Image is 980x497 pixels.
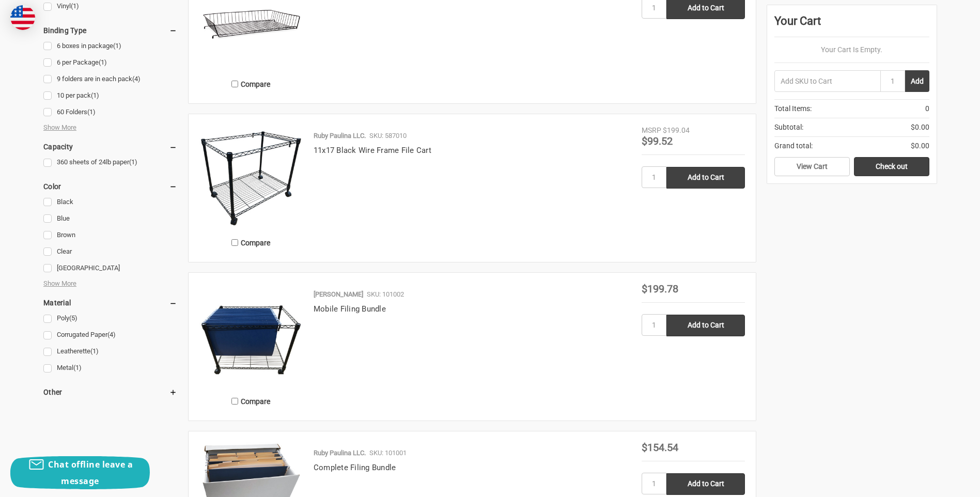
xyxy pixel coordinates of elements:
[43,141,177,153] h5: Capacity
[905,70,929,92] button: Add
[132,75,141,83] span: (4)
[43,328,177,342] a: Corrugated Paper
[43,245,177,259] a: Clear
[43,297,177,309] h5: Material
[774,44,929,55] p: Your Cart Is Empty.
[90,347,99,355] span: (1)
[199,75,303,92] label: Compare
[774,157,850,177] a: View Cart
[774,12,929,37] div: Your Cart
[199,234,303,251] label: Compare
[911,122,929,133] span: $0.00
[43,156,177,169] a: 360 sheets of 24lb paper
[43,228,177,242] a: Brown
[199,284,303,387] img: Mobile Filing Bundle
[43,312,177,325] a: Poly
[87,108,96,116] span: (1)
[314,448,366,458] p: Ruby Paulina LLC.
[314,146,431,155] a: 11x17 Black Wire Frame File Cart
[369,448,407,458] p: SKU: 101001
[314,289,363,300] p: [PERSON_NAME]
[231,239,238,246] input: Compare
[10,456,150,489] button: Chat offline leave a message
[69,314,77,322] span: (5)
[774,103,812,114] span: Total Items:
[925,103,929,114] span: 0
[99,58,107,66] span: (1)
[43,180,177,193] h5: Color
[774,122,803,133] span: Subtotal:
[199,393,303,410] label: Compare
[314,304,386,314] a: Mobile Filing Bundle
[199,125,303,228] img: 11x17 Black Wire Frame File Cart
[367,289,404,300] p: SKU: 101002
[666,167,745,189] input: Add to Cart
[43,345,177,359] a: Leatherette
[43,39,177,53] a: 6 boxes in package
[43,72,177,86] a: 9 folders are in each pack
[369,131,407,141] p: SKU: 587010
[43,278,76,289] span: Show More
[663,126,690,134] span: $199.04
[129,158,137,166] span: (1)
[666,473,745,495] input: Add to Cart
[71,2,79,10] span: (1)
[314,131,366,141] p: Ruby Paulina LLC.
[73,364,82,371] span: (1)
[43,105,177,119] a: 60 Folders
[666,315,745,336] input: Add to Cart
[854,157,929,177] a: Check out
[43,122,76,133] span: Show More
[642,135,673,147] span: $99.52
[48,459,133,487] span: Chat offline leave a message
[43,24,177,37] h5: Binding Type
[43,386,177,398] h5: Other
[10,5,35,30] img: duty and tax information for United States
[113,42,121,50] span: (1)
[642,441,678,454] span: $154.54
[314,463,396,472] a: Complete Filing Bundle
[774,70,880,92] input: Add SKU to Cart
[642,283,678,295] span: $199.78
[91,91,99,99] span: (1)
[774,141,813,151] span: Grand total:
[43,261,177,275] a: [GEOGRAPHIC_DATA]
[107,331,116,338] span: (4)
[43,89,177,103] a: 10 per pack
[231,398,238,405] input: Compare
[43,195,177,209] a: Black
[43,212,177,226] a: Blue
[43,56,177,70] a: 6 per Package
[911,141,929,151] span: $0.00
[642,125,661,136] div: MSRP
[231,81,238,87] input: Compare
[43,361,177,375] a: Metal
